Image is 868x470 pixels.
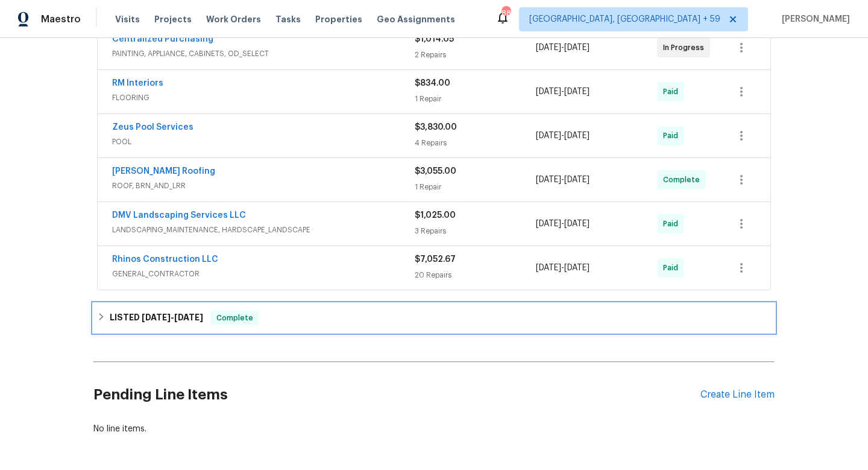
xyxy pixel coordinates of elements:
h2: Pending Line Items [93,367,700,423]
span: - [142,313,203,322]
span: [DATE] [564,264,590,272]
a: Rhinos Construction LLC [112,255,218,264]
span: [DATE] [142,313,171,322]
span: - [536,130,590,142]
span: [DATE] [536,132,561,140]
a: Zeus Pool Services [112,123,193,132]
span: In Progress [663,42,709,54]
span: [DATE] [564,87,590,96]
a: Centralized Purchasing [112,35,213,43]
a: DMV Landscaping Services LLC [112,211,246,220]
span: Tasks [275,15,301,24]
span: - [536,86,590,98]
span: POOL [112,136,415,148]
div: 881 [502,7,510,19]
span: Paid [663,86,683,98]
span: ROOF, BRN_AND_LRR [112,180,415,192]
span: - [536,218,590,230]
h6: LISTED [110,311,203,325]
span: Work Orders [206,13,261,25]
div: No line items. [93,423,775,435]
a: [PERSON_NAME] Roofing [112,167,215,176]
span: - [536,42,590,54]
span: $3,055.00 [415,167,456,176]
span: $834.00 [415,79,450,87]
span: Paid [663,130,683,142]
span: Projects [154,13,192,25]
span: $1,014.05 [415,35,454,43]
span: [DATE] [536,220,561,228]
span: $7,052.67 [415,255,456,264]
span: [DATE] [564,43,590,52]
span: [DATE] [536,176,561,184]
div: 2 Repairs [415,49,536,61]
span: [GEOGRAPHIC_DATA], [GEOGRAPHIC_DATA] + 59 [529,13,720,25]
div: 20 Repairs [415,269,536,281]
span: FLOORING [112,92,415,104]
span: GENERAL_CONTRACTOR [112,268,415,280]
span: LANDSCAPING_MAINTENANCE, HARDSCAPE_LANDSCAPE [112,224,415,236]
span: Maestro [41,13,81,25]
div: LISTED [DATE]-[DATE]Complete [93,303,775,332]
div: 3 Repairs [415,225,536,237]
span: [PERSON_NAME] [777,13,850,25]
span: [DATE] [536,87,561,96]
span: Complete [663,174,705,186]
span: [DATE] [564,132,590,140]
span: [DATE] [174,313,203,322]
span: $3,830.00 [415,123,457,132]
a: RM Interiors [112,79,163,87]
span: Paid [663,262,683,274]
span: [DATE] [564,220,590,228]
span: [DATE] [536,264,561,272]
span: [DATE] [564,176,590,184]
span: - [536,262,590,274]
span: PAINTING, APPLIANCE, CABINETS, OD_SELECT [112,48,415,60]
div: 4 Repairs [415,137,536,149]
span: [DATE] [536,43,561,52]
span: Properties [315,13,362,25]
span: Geo Assignments [377,13,455,25]
span: Paid [663,218,683,230]
div: Create Line Item [700,389,775,401]
div: 1 Repair [415,181,536,193]
span: - [536,174,590,186]
span: Visits [115,13,140,25]
span: $1,025.00 [415,211,456,220]
span: Complete [212,312,258,324]
div: 1 Repair [415,93,536,105]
